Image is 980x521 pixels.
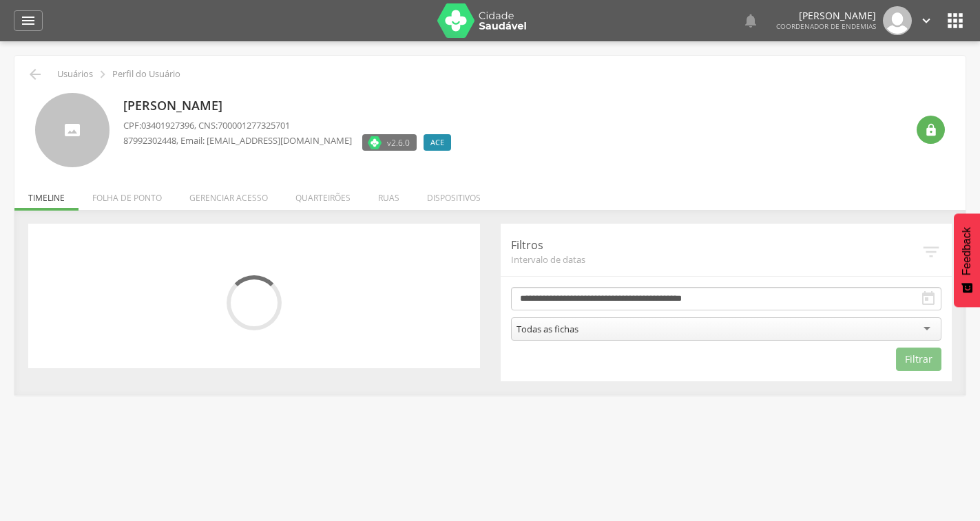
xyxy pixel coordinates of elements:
[776,21,876,31] span: Coordenador de Endemias
[79,178,176,211] li: Folha de ponto
[517,323,578,335] div: Todas as fichas
[896,348,941,371] button: Filtrar
[430,137,444,148] span: ACE
[776,11,876,21] p: [PERSON_NAME]
[387,136,410,149] span: v2.6.0
[123,97,458,115] p: [PERSON_NAME]
[917,116,945,144] div: Resetar senha
[176,178,282,211] li: Gerenciar acesso
[123,134,176,147] span: 87992302448
[954,213,980,307] button: Feedback - Mostrar pesquisa
[919,6,934,35] a: 
[944,10,966,32] i: 
[413,178,494,211] li: Dispositivos
[511,253,921,266] span: Intervalo de datas
[919,13,934,28] i: 
[20,12,37,29] i: 
[920,290,937,307] i: 
[95,67,110,82] i: 
[218,119,290,131] span: 700001277325701
[57,69,93,80] p: Usuários
[112,69,180,80] p: Perfil do Usuário
[123,134,352,147] p: , Email: [EMAIL_ADDRESS][DOMAIN_NAME]
[364,178,413,211] li: Ruas
[924,123,938,137] i: 
[362,134,417,151] label: Versão do aplicativo
[123,119,458,132] p: CPF: , CNS:
[282,178,364,211] li: Quarteirões
[511,237,921,253] p: Filtros
[742,12,759,29] i: 
[921,242,941,262] i: 
[141,119,194,131] span: 03401927396
[27,66,43,83] i: Voltar
[14,10,43,31] a: 
[961,227,973,275] span: Feedback
[742,6,759,35] a: 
